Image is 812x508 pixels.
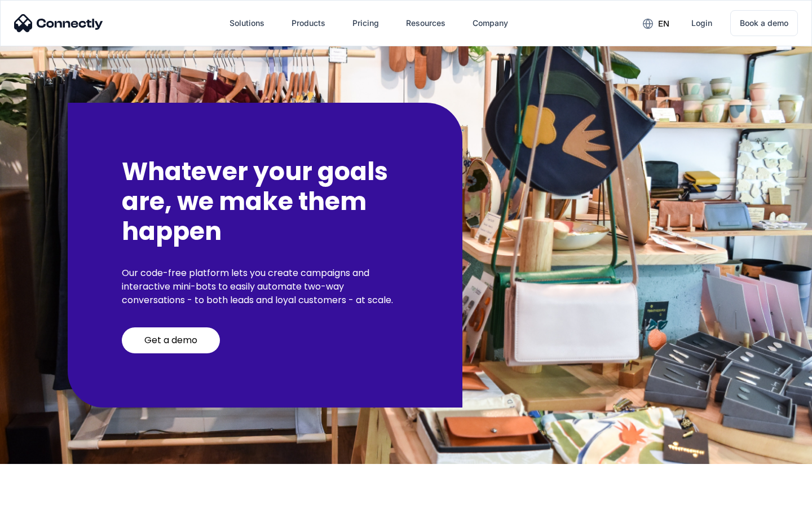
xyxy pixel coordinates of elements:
[14,14,103,32] img: Connectly Logo
[292,15,325,31] div: Products
[473,15,508,31] div: Company
[144,335,197,346] div: Get a demo
[343,10,388,37] a: Pricing
[352,15,379,31] div: Pricing
[23,488,68,504] ul: Language list
[122,327,220,353] a: Get a demo
[682,10,721,37] a: Login
[122,266,408,307] p: Our code-free platform lets you create campaigns and interactive mini-bots to easily automate two...
[658,16,669,32] div: en
[691,15,712,31] div: Login
[730,10,798,36] a: Book a demo
[230,15,264,31] div: Solutions
[122,157,408,246] h2: Whatever your goals are, we make them happen
[11,488,68,504] aside: Language selected: English
[406,15,445,31] div: Resources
